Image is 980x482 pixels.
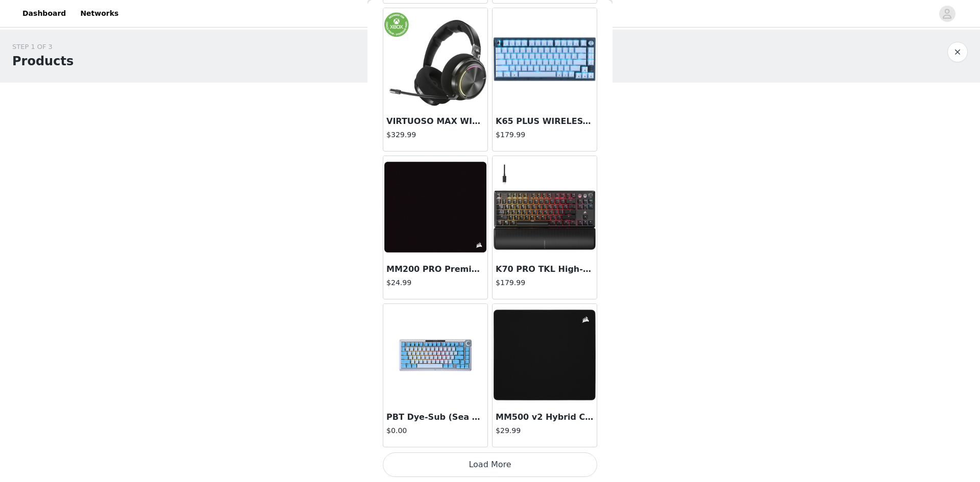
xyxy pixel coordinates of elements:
h4: $0.00 [386,425,484,436]
h4: $24.99 [386,277,484,288]
img: MM200 PRO Premium Spill-Proof Cloth Gaming Mouse Pad - Heavy XL [384,156,486,258]
h4: $179.99 [496,130,594,140]
img: MM500 v2 Hybrid Cloth Gaming Mouse Pad [494,304,596,406]
button: Load More [383,452,597,477]
h4: $179.99 [496,277,594,288]
img: VIRTUOSO MAX WIRELESS for XBOX Gaming Headset - Carbon [384,8,486,110]
h3: VIRTUOSO MAX WIRELESS for XBOX Gaming Headset - Carbon [386,115,484,128]
h3: K65 PLUS WIRELESS 75% RGB Mechanical Gaming Keyboard - for Mac and PC [496,115,594,128]
div: STEP 1 OF 3 [12,42,73,52]
img: K70 PRO TKL High-Performance Hall-Effect Gaming Keyboard [494,156,596,258]
a: Dashboard [16,2,72,25]
a: Networks [74,2,125,25]
h3: PBT Dye-Sub (Sea Breeze) [386,411,484,423]
h3: K70 PRO TKL High-Performance Hall-Effect Gaming Keyboard [496,263,594,275]
img: K65 PLUS WIRELESS 75% RGB Mechanical Gaming Keyboard - for Mac and PC [494,8,596,110]
h4: $29.99 [496,425,594,436]
img: PBT Dye-Sub (Sea Breeze) [383,316,487,394]
h3: MM500 v2 Hybrid Cloth Gaming Mouse Pad [496,411,594,423]
h4: $329.99 [386,130,484,140]
h1: Products [12,52,73,70]
div: avatar [942,6,952,22]
h3: MM200 PRO Premium Spill-Proof Cloth Gaming Mouse Pad - Heavy XL [386,263,484,275]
